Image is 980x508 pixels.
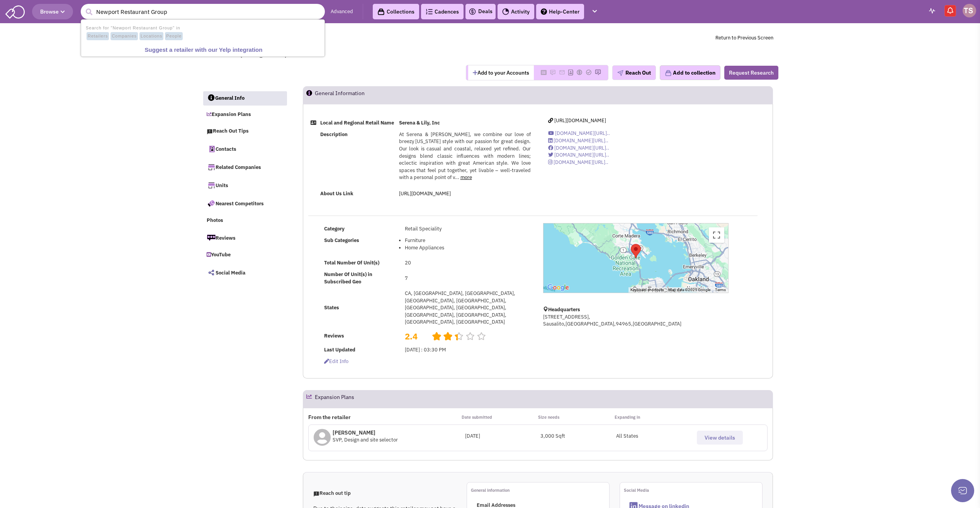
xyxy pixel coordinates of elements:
[320,131,348,138] b: Description
[586,69,592,75] img: Please add to your accounts
[462,413,538,421] p: Date submitted
[405,237,531,244] li: Furniture
[313,490,351,496] span: Reach out tip
[324,259,379,266] b: Total Number Of Unit(s)
[421,4,464,19] a: Cadences
[668,288,710,292] span: Map data ©2025 Google
[660,65,720,80] button: Add to collection
[324,332,344,339] b: Reviews
[331,8,353,15] a: Advanced
[324,237,359,244] b: Sub Categories
[595,69,601,75] img: Please add to your accounts
[110,32,138,41] span: Companies
[498,4,534,19] a: Activity
[82,23,324,41] li: Search for "Newport Restaurant Group" in
[403,269,533,288] td: 7
[315,390,354,407] h2: Expansion Plans
[203,124,287,139] a: Reach Out Tips
[705,434,735,441] span: View details
[320,190,353,197] b: About Us Link
[324,304,339,311] b: States
[145,46,263,53] b: Suggest a retailer with our Yelp integration
[555,130,610,136] span: [DOMAIN_NAME][URL]..
[399,190,451,197] a: [URL][DOMAIN_NAME]
[615,413,691,421] p: Expanding in
[84,45,323,55] a: Suggest a retailer with our Yelp integration
[538,413,615,421] p: Size needs
[554,145,609,151] span: [DOMAIN_NAME][URL]..
[165,32,183,41] span: People
[554,137,608,144] span: [DOMAIN_NAME][URL]..
[624,486,762,494] p: Social Media
[5,4,25,19] img: SmartAdmin
[469,7,493,16] a: Deals
[548,117,606,124] a: [URL][DOMAIN_NAME]
[333,436,398,443] span: SVP, Design and site selector
[403,344,533,356] td: [DATE] : 03:30 PM
[203,159,287,175] a: Related Companies
[715,288,726,292] a: Terms (opens in new tab)
[471,486,609,494] p: General information
[541,9,547,15] img: help.png
[324,225,345,232] b: Category
[32,4,73,19] button: Browse
[536,4,584,19] a: Help-Center
[665,70,672,77] img: icon-collection-lavender.png
[203,177,287,193] a: Units
[460,174,472,181] a: more
[630,287,664,293] button: Keyboard shortcuts
[315,87,409,104] h2: General Information
[502,8,509,15] img: Activity.png
[203,264,287,281] a: Social Media
[550,69,556,75] img: Please add to your accounts
[628,241,644,261] div: Serena &amp; Lily, Inc
[697,431,743,445] button: View details
[139,32,163,41] span: Locations
[373,4,419,19] a: Collections
[324,358,348,365] span: Edit info
[81,4,325,19] input: Search
[469,7,476,16] img: icon-deals.svg
[203,91,287,106] a: General Info
[87,32,109,41] span: Retailers
[554,152,609,158] span: [DOMAIN_NAME][URL]..
[548,137,608,144] a: [DOMAIN_NAME][URL]..
[403,257,533,269] td: 20
[203,107,287,122] a: Expansion Plans
[724,66,778,80] button: Request Research
[548,130,610,136] a: [DOMAIN_NAME][URL]..
[548,306,580,313] b: Headquarters
[543,314,729,328] p: [STREET_ADDRESS], Sausalito,[GEOGRAPHIC_DATA],94965,[GEOGRAPHIC_DATA]
[324,346,355,353] b: Last Updated
[40,8,65,15] span: Browse
[548,159,608,165] a: [DOMAIN_NAME][URL]..
[545,283,571,293] a: Open this area in Google Maps (opens a new window)
[617,70,623,76] img: plane.png
[320,119,394,126] b: Local and Regional Retail Name
[554,117,606,124] span: [URL][DOMAIN_NAME]
[241,52,442,59] div: [STREET_ADDRESS]
[559,69,565,75] img: Please add to your accounts
[548,152,609,158] a: [DOMAIN_NAME][URL]..
[203,141,287,157] a: Contacts
[399,119,440,126] b: Serena & Lily, Inc
[399,131,531,181] span: At Serena & [PERSON_NAME], we combine our love of breezy [US_STATE] style with our passion for gr...
[324,271,372,285] b: Number Of Unit(s) in Subscribed Geo
[203,230,287,246] a: Reviews
[403,223,533,235] td: Retail Speciality
[715,34,773,41] a: Return to Previous Screen
[468,65,534,80] button: Add to your Accounts
[203,248,287,263] a: YouTube
[426,9,433,14] img: Cadences_logo.png
[612,65,656,80] button: Reach Out
[377,8,385,15] img: icon-collection-lavender-black.svg
[465,433,541,440] div: [DATE]
[963,4,976,17] img: Tony Summers
[548,145,609,151] a: [DOMAIN_NAME][URL]..
[576,69,583,75] img: Please add to your accounts
[616,433,692,440] p: All States
[405,244,531,252] li: Home Appliances
[403,288,533,328] td: CA, [GEOGRAPHIC_DATA], [GEOGRAPHIC_DATA], [GEOGRAPHIC_DATA], [GEOGRAPHIC_DATA], [GEOGRAPHIC_DATA]...
[709,227,724,243] button: Toggle fullscreen view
